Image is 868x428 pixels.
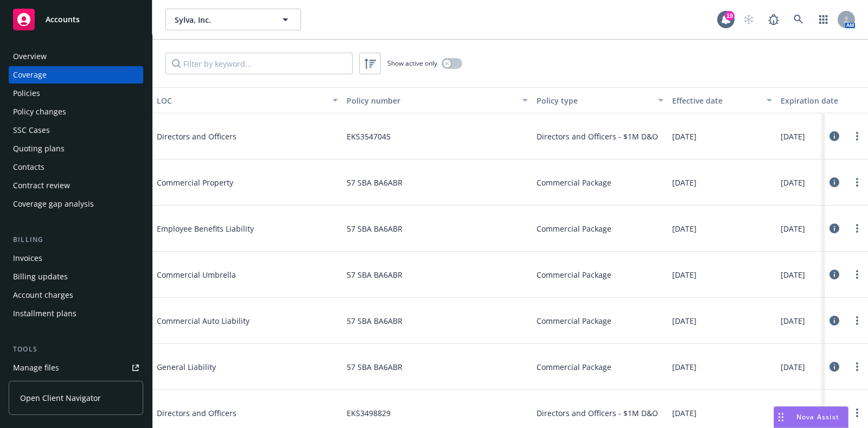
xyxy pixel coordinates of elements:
a: Overview [9,48,143,65]
span: [DATE] [781,361,805,373]
button: Nova Assist [774,406,848,428]
span: [DATE] [781,269,805,280]
span: Directors and Officers - $1M D&O [537,407,658,419]
span: Employee Benefits Liability [157,223,320,234]
div: Policy changes [13,103,66,120]
span: 57 SBA BA6ABR [347,223,403,234]
a: more [851,176,864,189]
button: Effective date [668,87,776,113]
div: SSC Cases [13,122,50,139]
a: more [851,130,864,143]
a: Search [788,9,809,30]
a: more [851,314,864,327]
span: [DATE] [672,361,697,373]
span: EKS3498829 [347,407,391,419]
a: more [851,360,864,373]
span: Directors and Officers - $1M D&O [537,131,658,142]
span: Commercial Package [537,269,611,280]
a: Accounts [9,4,143,35]
div: LOC [157,95,326,106]
span: [DATE] [672,177,697,188]
a: Installment plans [9,305,143,322]
div: Manage files [13,359,59,376]
span: Sylva, Inc. [175,14,269,25]
span: Commercial Property [157,177,320,188]
a: Policy changes [9,103,143,120]
div: 19 [725,11,735,21]
div: Quoting plans [13,140,65,157]
span: Nova Assist [796,412,839,421]
span: [DATE] [672,315,697,327]
span: General Liability [157,361,320,373]
div: Tools [9,344,143,355]
a: Start snowing [738,9,759,30]
a: Contract review [9,177,143,194]
a: more [851,222,864,235]
a: Coverage gap analysis [9,195,143,213]
a: Policies [9,85,143,102]
span: [DATE] [781,315,805,327]
div: Account charges [13,286,73,304]
span: 57 SBA BA6ABR [347,177,403,188]
span: Accounts [46,15,80,24]
a: Switch app [813,9,834,30]
span: Commercial Umbrella [157,269,320,280]
a: SSC Cases [9,122,143,139]
span: 57 SBA BA6ABR [347,269,403,280]
span: [DATE] [781,223,805,234]
div: Policy number [347,95,516,106]
a: Quoting plans [9,140,143,157]
div: Policy type [537,95,652,106]
a: Account charges [9,286,143,304]
span: [DATE] [672,269,697,280]
span: EKS3547045 [347,131,391,142]
a: more [851,406,864,419]
span: 57 SBA BA6ABR [347,361,403,373]
div: Overview [13,48,47,65]
button: Sylva, Inc. [165,9,301,30]
div: Contacts [13,158,44,176]
div: Billing updates [13,268,68,285]
span: [DATE] [672,223,697,234]
span: Commercial Auto Liability [157,315,320,327]
a: more [851,268,864,281]
span: Directors and Officers [157,131,320,142]
a: Coverage [9,66,143,84]
div: Invoices [13,250,42,267]
span: [DATE] [781,177,805,188]
span: 57 SBA BA6ABR [347,315,403,327]
button: LOC [152,87,342,113]
span: Directors and Officers [157,407,320,419]
span: Commercial Package [537,177,611,188]
span: [DATE] [672,407,697,419]
div: Policies [13,85,40,102]
input: Filter by keyword... [165,53,353,74]
span: Open Client Navigator [20,392,101,404]
a: Contacts [9,158,143,176]
button: Policy number [342,87,532,113]
span: [DATE] [672,131,697,142]
a: Report a Bug [763,9,784,30]
a: Manage files [9,359,143,376]
span: Commercial Package [537,361,611,373]
button: Policy type [532,87,668,113]
span: Show active only [387,59,437,68]
div: Installment plans [13,305,76,322]
span: [DATE] [781,131,805,142]
a: Billing updates [9,268,143,285]
div: Drag to move [774,407,788,427]
div: Coverage [13,66,47,84]
a: Invoices [9,250,143,267]
span: Commercial Package [537,315,611,327]
span: Commercial Package [537,223,611,234]
div: Billing [9,234,143,245]
div: Coverage gap analysis [13,195,94,213]
div: Contract review [13,177,70,194]
div: Effective date [672,95,760,106]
